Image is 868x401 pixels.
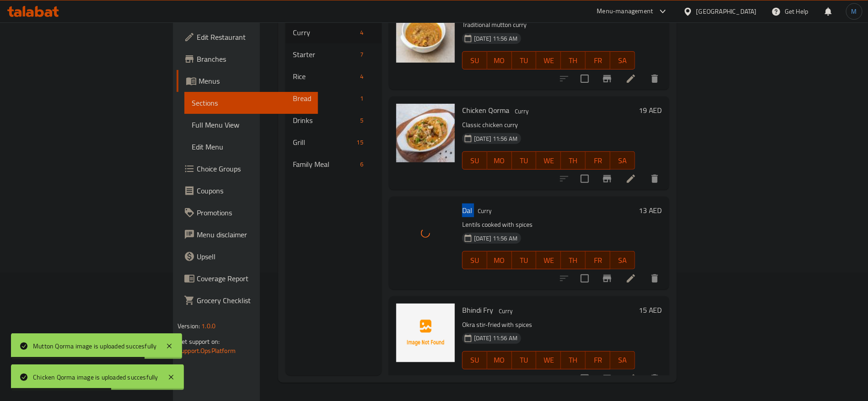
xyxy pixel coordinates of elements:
span: Drinks [293,115,356,126]
a: Branches [177,48,318,70]
span: Starter [293,49,356,60]
button: SA [610,351,635,369]
span: 15 [353,138,367,147]
button: FR [586,151,610,170]
a: Choice Groups [177,158,318,180]
img: Mutton Qorma [396,4,455,63]
span: 4 [356,72,367,81]
div: Drinks5 [286,109,382,131]
span: Coverage Report [197,273,311,284]
button: SU [462,251,487,269]
button: TH [561,151,586,170]
span: TH [565,353,582,367]
span: Grocery Checklist [197,295,311,306]
span: TH [565,154,582,167]
button: WE [536,151,561,170]
span: TU [516,154,533,167]
button: Branch-specific-item [596,68,618,90]
button: SA [610,251,635,269]
div: items [356,71,367,82]
button: SU [462,351,487,369]
span: FR [589,254,607,267]
div: Starter7 [286,43,382,65]
div: Menu-management [597,6,653,17]
span: TH [565,254,582,267]
span: Bread [293,93,356,104]
button: delete [644,368,666,390]
a: Full Menu View [184,114,318,136]
div: Family Meal6 [286,153,382,175]
span: SU [466,154,484,167]
span: Curry [495,306,516,316]
span: SA [614,154,631,167]
span: Choice Groups [197,163,311,174]
span: FR [589,353,607,367]
a: Edit menu item [625,273,636,284]
button: TH [561,251,586,269]
div: Curry [474,206,495,217]
span: Select to update [575,69,594,88]
span: Chicken Qorma [462,103,509,117]
div: items [353,137,367,148]
p: Classic chicken curry [462,119,635,131]
a: Edit menu item [625,73,636,84]
button: delete [644,168,666,190]
span: 1 [356,94,367,103]
span: TU [516,54,533,67]
button: MO [487,51,512,70]
span: Curry [293,27,356,38]
div: Chicken Qorma image is uploaded succesfully [33,372,158,382]
div: items [356,49,367,60]
button: Branch-specific-item [596,368,618,390]
a: Support.OpsPlatform [178,345,236,357]
a: Edit Menu [184,136,318,158]
button: MO [487,151,512,170]
div: Grill15 [286,131,382,153]
span: SU [466,254,484,267]
span: Branches [197,53,311,64]
span: WE [540,154,557,167]
a: Edit menu item [625,373,636,384]
span: Upsell [197,251,311,262]
a: Sections [184,92,318,114]
span: 1.0.0 [201,320,216,332]
h6: 19 AED [639,104,662,117]
span: Curry [511,106,532,117]
button: delete [644,267,666,289]
span: 6 [356,160,367,169]
span: WE [540,254,557,267]
div: Rice4 [286,65,382,87]
a: Coverage Report [177,267,318,289]
h6: 15 AED [639,304,662,316]
button: MO [487,351,512,369]
button: FR [586,251,610,269]
div: items [356,27,367,38]
button: SA [610,151,635,170]
button: TU [512,151,537,170]
span: WE [540,353,557,367]
span: MO [491,254,508,267]
h6: 13 AED [639,204,662,217]
button: Branch-specific-item [596,168,618,190]
div: Curry [495,305,516,316]
span: TH [565,54,582,67]
span: [DATE] 11:56 AM [470,334,521,342]
span: Rice [293,71,356,82]
a: Grocery Checklist [177,289,318,311]
button: delete [644,68,666,90]
span: Menus [199,75,311,86]
span: Edit Menu [192,141,311,152]
span: Family Meal [293,159,356,170]
span: FR [589,154,607,167]
a: Edit Restaurant [177,26,318,48]
a: Menus [177,70,318,92]
span: SA [614,254,631,267]
img: Chicken Qorma [396,104,455,162]
button: SU [462,151,487,170]
span: Coupons [197,185,311,196]
span: SU [466,54,484,67]
button: SU [462,51,487,70]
